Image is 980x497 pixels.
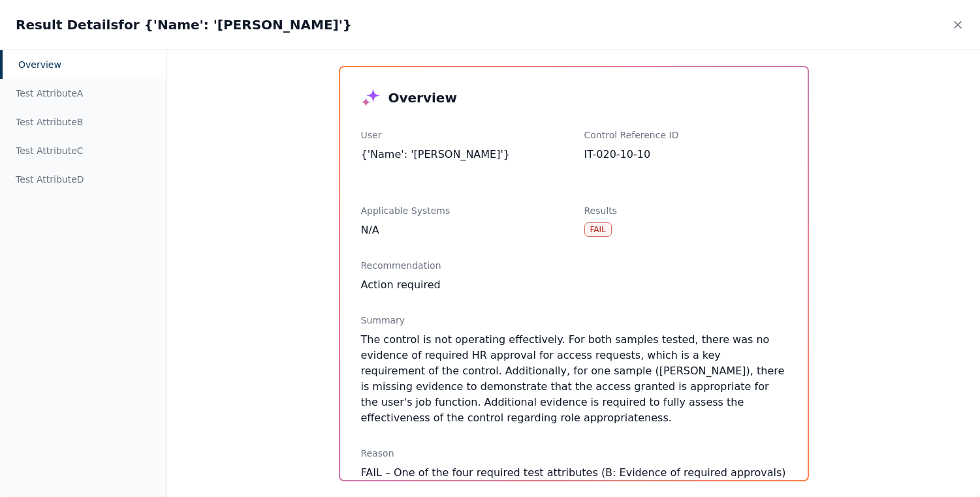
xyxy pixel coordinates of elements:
[388,89,457,107] h3: Overview
[584,147,787,162] div: IT-020-10-10
[361,128,563,142] div: User
[361,204,563,217] div: Applicable Systems
[361,147,563,162] div: {'Name': '[PERSON_NAME]'}
[361,332,787,426] p: The control is not operating effectively. For both samples tested, there was no evidence of requi...
[361,277,787,293] div: Action required
[361,222,563,238] div: N/A
[584,222,612,237] div: Fail
[361,314,787,327] div: Summary
[361,259,787,272] div: Recommendation
[361,447,787,460] div: Reason
[16,16,352,34] h2: Result Details for {'Name': '[PERSON_NAME]'}
[584,204,787,217] div: Results
[584,128,787,142] div: Control Reference ID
